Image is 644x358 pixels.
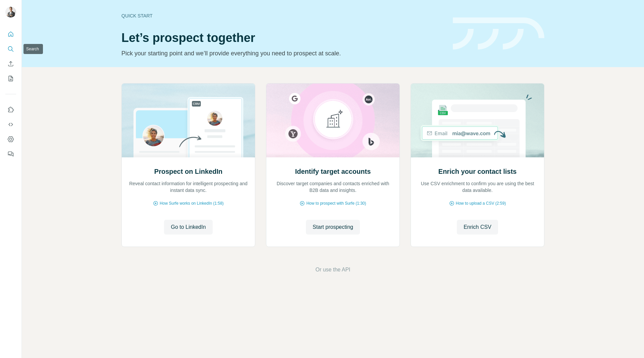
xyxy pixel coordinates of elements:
button: Feedback [5,148,16,160]
h2: Identify target accounts [295,167,371,176]
span: How to upload a CSV (2:59) [456,200,506,206]
button: Enrich CSV [5,58,16,70]
button: Or use the API [315,266,350,274]
p: Pick your starting point and we’ll provide everything you need to prospect at scale. [121,49,445,58]
h2: Prospect on LinkedIn [154,167,222,176]
p: Reveal contact information for intelligent prospecting and instant data sync. [128,180,248,194]
button: Enrich CSV [457,220,498,235]
span: Go to LinkedIn [171,223,206,231]
img: Identify target accounts [266,84,400,157]
button: Search [5,43,16,55]
span: Start prospecting [313,223,353,231]
img: Enrich your contact lists [411,84,544,157]
span: Enrich CSV [464,223,491,231]
button: Quick start [5,28,16,40]
h2: Enrich your contact lists [438,167,517,176]
span: How Surfe works on LinkedIn (1:58) [160,200,224,206]
button: Use Surfe on LinkedIn [5,104,16,116]
img: Prospect on LinkedIn [121,84,255,157]
h1: Let’s prospect together [121,31,445,45]
button: My lists [5,72,16,85]
button: Dashboard [5,133,16,145]
div: Quick start [121,12,445,19]
img: banner [453,17,544,50]
p: Use CSV enrichment to confirm you are using the best data available. [418,180,537,194]
p: Discover target companies and contacts enriched with B2B data and insights. [273,180,393,194]
button: Start prospecting [306,220,360,235]
img: Avatar [5,7,16,17]
button: Go to LinkedIn [164,220,212,235]
button: Use Surfe API [5,118,16,131]
span: How to prospect with Surfe (1:30) [306,200,366,206]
